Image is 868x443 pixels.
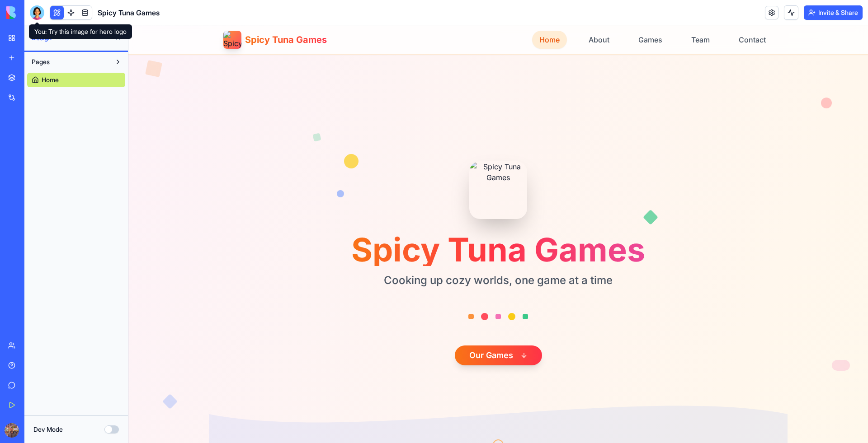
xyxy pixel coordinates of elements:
h1: Spicy Tuna Games [223,208,517,241]
span: Spicy Tuna Games [117,8,198,21]
a: Home [27,73,125,87]
button: About [453,5,488,23]
span: Spicy Tuna Games [98,7,160,18]
p: Cooking up cozy worlds, one game at a time [223,248,517,262]
button: Spicy Tuna Games LogoSpicy Tuna Games [95,5,198,23]
button: Our Games [326,320,414,340]
label: Dev Mode [33,425,63,434]
img: Spicy Tuna Games [341,136,399,194]
button: Invite & Share [804,5,863,20]
img: ACg8ocK5BnE3Rg0XEi84hqQMdRtOf94R0S8e1kkGeNgFgDJ2gvfiwAiFRA=s96-c [5,423,19,438]
span: Home [42,75,59,84]
span: Pages [32,57,50,66]
img: logo [6,6,62,19]
button: Team [556,5,589,23]
button: Home [404,5,439,23]
button: Games [503,5,541,23]
button: Pages [27,55,111,69]
img: Spicy Tuna Games Logo [95,5,113,23]
button: Contact [603,5,645,23]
